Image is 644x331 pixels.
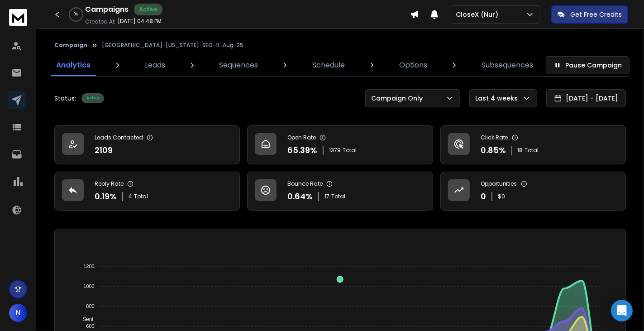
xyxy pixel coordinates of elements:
[25,14,44,22] div: v 4.0.25
[95,134,143,141] p: Leads Contacted
[247,125,433,164] a: Open Rate65.39%1379Total
[287,144,317,157] p: 65.39 %
[54,42,87,49] button: Campaign
[287,134,316,141] p: Open Rate
[518,147,523,154] span: 18
[481,134,508,141] p: Click Rate
[331,193,345,200] span: Total
[24,53,32,60] img: tab_domain_overview_orange.svg
[394,54,433,76] a: Options
[84,283,95,289] tspan: 1000
[95,180,124,187] p: Reply Rate
[551,5,628,24] button: Get Free Credits
[324,193,329,200] span: 17
[440,172,626,211] a: Opportunities0$0
[76,316,94,322] span: Sent
[307,54,350,76] a: Schedule
[14,14,22,22] img: logo_orange.svg
[312,60,345,71] p: Schedule
[86,303,95,309] tspan: 800
[81,93,104,103] div: Active
[481,180,517,187] p: Opportunities
[214,54,264,76] a: Sequences
[90,53,97,60] img: tab_keywords_by_traffic_grey.svg
[129,193,132,200] span: 4
[481,144,506,157] p: 0.85 %
[440,125,626,164] a: Click Rate0.85%18Total
[287,190,313,203] p: 0.64 %
[139,54,171,76] a: Leads
[611,300,633,321] div: Open Intercom Messenger
[86,323,95,329] tspan: 600
[51,54,96,76] a: Analytics
[482,60,533,71] p: Subsequences
[95,144,113,157] p: 2109
[343,147,357,154] span: Total
[54,94,76,103] p: Status:
[54,125,240,164] a: Leads Contacted2109
[118,18,162,25] p: [DATE] 04:48 PM
[329,147,341,154] span: 1379
[546,56,630,74] button: Pause Campaign
[145,60,165,71] p: Leads
[84,264,95,269] tspan: 1200
[219,60,258,71] p: Sequences
[456,10,502,19] p: CloseX (Nur)
[34,53,81,59] div: Domain Overview
[525,147,539,154] span: Total
[498,193,505,200] p: $ 0
[9,304,27,322] button: N
[481,190,486,203] p: 0
[371,94,426,103] p: Campaign Only
[247,172,433,211] a: Bounce Rate0.64%17Total
[9,9,27,26] img: logo
[134,193,148,200] span: Total
[56,60,91,71] p: Analytics
[287,180,323,187] p: Bounce Rate
[570,10,622,19] p: Get Free Credits
[134,4,162,15] div: Active
[546,89,626,107] button: [DATE] - [DATE]
[475,94,521,103] p: Last 4 weeks
[85,4,129,15] h1: Campaigns
[74,12,78,17] p: 0 %
[85,18,116,25] p: Created At:
[102,42,243,49] p: [GEOGRAPHIC_DATA]-[US_STATE]-SEO-11-Aug-25
[24,24,64,31] div: Domain: [URL]
[399,60,427,71] p: Options
[14,24,22,31] img: website_grey.svg
[54,172,240,211] a: Reply Rate0.19%4Total
[100,53,153,59] div: Keywords by Traffic
[476,54,539,76] a: Subsequences
[95,190,117,203] p: 0.19 %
